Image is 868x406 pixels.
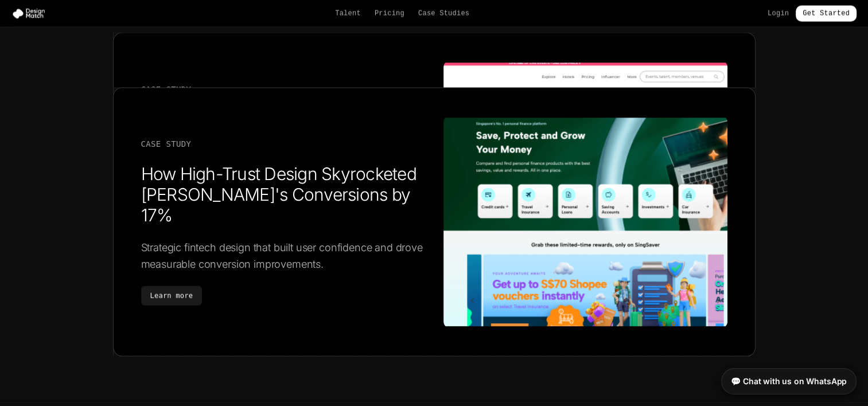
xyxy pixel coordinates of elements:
a: Pricing [375,9,404,18]
a: Case Studies [418,9,469,18]
img: Design Match [11,8,50,19]
p: Strategic fintech design that built user confidence and drove measurable conversion improvements. [141,239,425,273]
h3: How High-Trust Design Skyrocketed [PERSON_NAME]'s Conversions by 17% [141,163,425,225]
a: Login [768,9,789,18]
div: Case Study [141,138,425,150]
img: The one-stop app for live events, from idea to MVP in less than 6 weeks [443,61,727,274]
a: Talent [335,9,361,18]
a: Get Started [796,6,857,22]
img: How High-Trust Design Skyrocketed Singsaver's Conversions by 17% [443,116,727,329]
a: 💬 Chat with us on WhatsApp [721,368,857,395]
div: Case Study [141,83,425,95]
a: Learn more [141,286,203,306]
